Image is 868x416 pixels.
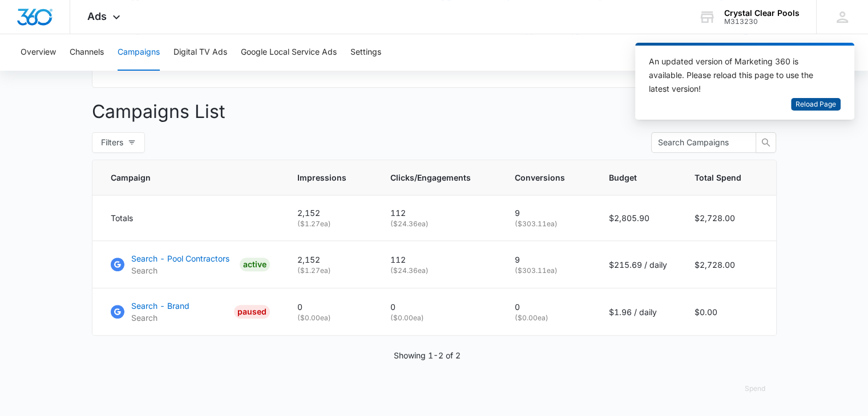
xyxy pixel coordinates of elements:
p: ( $0.00 ea) [297,313,363,323]
span: Reload Page [796,99,836,110]
p: ( $303.11 ea) [515,219,582,229]
span: Campaign [111,172,253,183]
p: Search - Brand [131,300,189,312]
button: Overview [21,34,56,71]
button: Digital TV Ads [173,34,227,71]
div: account name [724,9,800,18]
p: 2,152 [297,254,363,266]
button: Campaigns [118,34,160,71]
div: account id [724,18,800,26]
p: ( $24.36 ea) [390,219,487,229]
div: Totals [111,212,270,224]
button: Channels [70,34,104,71]
span: Impressions [297,172,346,183]
button: Google Local Service Ads [241,34,337,71]
p: Campaigns List [92,98,777,125]
p: 0 [515,301,582,313]
span: search [756,138,776,147]
td: $2,728.00 [681,241,776,288]
p: Search [131,264,229,276]
p: ( $1.27 ea) [297,219,363,229]
td: $2,728.00 [681,195,776,241]
a: Google AdsSearch - BrandSearchPAUSED [111,300,270,324]
p: 2,152 [297,207,363,219]
div: PAUSED [234,305,270,319]
p: ( $24.36 ea) [390,266,487,276]
button: Filters [92,132,145,153]
img: Google Ads [111,305,124,319]
span: Ads [87,10,107,22]
a: Google AdsSearch - Pool ContractorsSearchACTIVE [111,252,270,276]
p: Search [131,312,189,324]
button: Spend [733,375,777,402]
span: Budget [609,172,651,183]
button: Reload Page [791,98,841,111]
div: An updated version of Marketing 360 is available. Please reload this page to use the latest version! [649,55,827,96]
p: $1.96 / daily [609,306,667,318]
span: Total Spend [695,172,741,183]
p: ( $303.11 ea) [515,266,582,276]
p: ( $0.00 ea) [515,313,582,323]
p: 112 [390,207,487,219]
p: $215.69 / daily [609,259,667,271]
p: ( $0.00 ea) [390,313,487,323]
p: 0 [297,301,363,313]
p: 9 [515,254,582,266]
p: 0 [390,301,487,313]
p: ( $1.27 ea) [297,266,363,276]
span: Conversions [515,172,565,183]
td: $0.00 [681,288,776,336]
button: search [756,132,776,153]
p: 9 [515,207,582,219]
input: Search Campaigns [658,136,740,149]
p: 112 [390,254,487,266]
p: Showing 1-2 of 2 [394,349,461,361]
button: Settings [350,34,381,71]
span: Filters [101,136,123,149]
div: ACTIVE [240,258,270,271]
span: Clicks/Engagements [390,172,471,183]
p: $2,805.90 [609,212,667,224]
p: Search - Pool Contractors [131,252,229,264]
img: Google Ads [111,258,124,271]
